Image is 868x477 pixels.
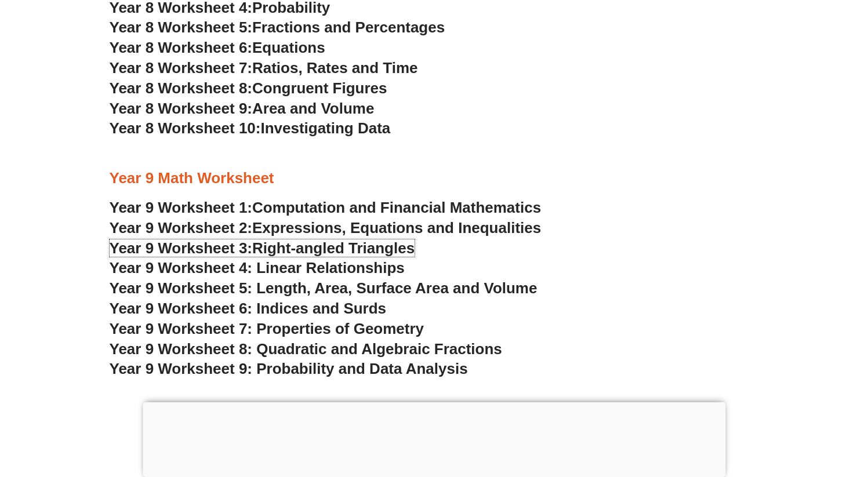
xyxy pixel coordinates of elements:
span: Year 9 Worksheet 3: [110,239,253,257]
a: Year 9 Worksheet 3:Right-angled Triangles [110,239,415,257]
span: Computation and Financial Mathematics [252,199,541,216]
a: Year 9 Worksheet 8: Quadratic and Algebraic Fractions [110,340,502,358]
a: Year 8 Worksheet 5:Fractions and Percentages [110,19,445,36]
span: Investigating Data [260,119,390,137]
a: Year 8 Worksheet 6:Equations [110,39,325,56]
a: Year 8 Worksheet 8:Congruent Figures [110,79,387,97]
iframe: Chat Widget [669,346,868,477]
span: Year 8 Worksheet 5: [110,19,253,36]
a: Year 9 Worksheet 5: Length, Area, Surface Area and Volume [110,279,537,297]
a: Year 9 Worksheet 1:Computation and Financial Mathematics [110,199,542,216]
span: Ratios, Rates and Time [252,59,417,77]
span: Equations [252,39,325,56]
a: Year 9 Worksheet 7: Properties of Geometry [110,320,424,337]
a: Year 9 Worksheet 2:Expressions, Equations and Inequalities [110,219,542,236]
a: Year 9 Worksheet 9: Probability and Data Analysis [110,360,468,377]
span: Congruent Figures [252,79,387,97]
a: Year 8 Worksheet 7:Ratios, Rates and Time [110,59,418,77]
h3: Year 9 Math Worksheet [110,169,759,188]
span: Year 8 Worksheet 8: [110,79,253,97]
div: Виджет чата [669,346,868,477]
span: Year 8 Worksheet 6: [110,39,253,56]
a: Year 8 Worksheet 10:Investigating Data [110,119,391,137]
span: Year 8 Worksheet 9: [110,100,253,117]
span: Year 9 Worksheet 2: [110,219,253,236]
span: Area and Volume [252,100,374,117]
iframe: Advertisement [143,402,725,474]
a: Year 9 Worksheet 6: Indices and Surds [110,300,387,317]
span: Year 8 Worksheet 10: [110,119,261,137]
span: Right-angled Triangles [252,239,415,257]
span: Year 9 Worksheet 1: [110,199,253,216]
span: Year 8 Worksheet 7: [110,59,253,77]
span: Expressions, Equations and Inequalities [252,219,541,236]
a: Year 9 Worksheet 4: Linear Relationships [110,259,405,276]
a: Year 8 Worksheet 9:Area and Volume [110,100,375,117]
span: Fractions and Percentages [252,19,445,36]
